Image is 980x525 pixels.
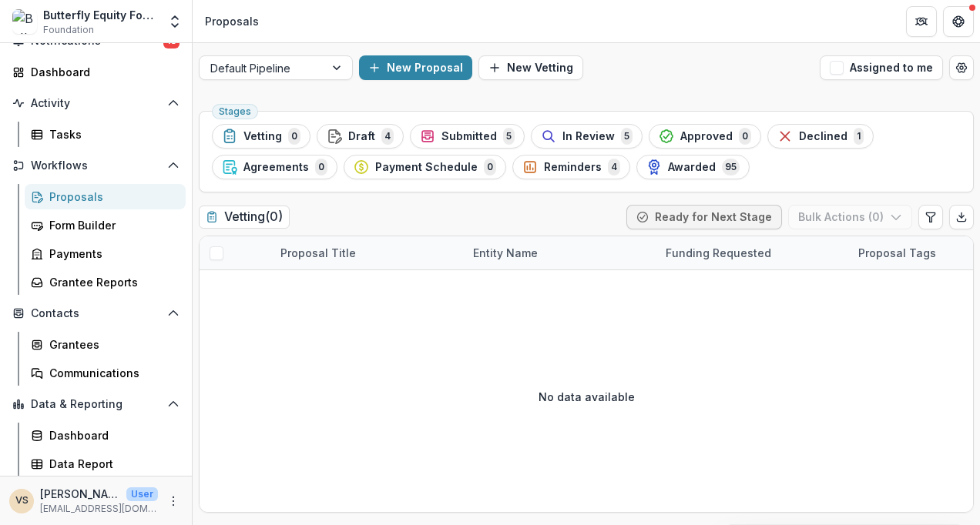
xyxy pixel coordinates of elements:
button: Approved0 [649,124,761,149]
span: Approved [680,130,733,143]
div: Data Report [49,456,173,472]
div: Entity Name [464,245,547,261]
div: Funding Requested [656,236,849,269]
button: Vetting0 [212,124,310,149]
button: Submitted5 [410,124,525,149]
div: Grantees [49,336,173,353]
span: Declined [799,130,847,143]
button: Assigned to me [820,55,943,80]
nav: breadcrumb [199,10,265,32]
span: 0 [288,128,300,145]
p: [PERSON_NAME] [40,486,120,502]
div: Proposal Title [271,236,464,269]
span: Submitted [441,130,497,143]
span: Data & Reporting [31,398,161,411]
a: Grantees [25,332,186,357]
button: Open Activity [6,91,186,115]
div: Form Builder [49,217,173,233]
div: Communications [49,365,173,381]
span: 0 [315,159,327,176]
a: Payments [25,241,186,266]
span: Agreements [243,161,309,174]
span: 4 [608,159,620,176]
a: Dashboard [6,59,186,85]
a: Proposals [25,184,186,209]
span: 95 [722,159,740,176]
button: New Proposal [359,55,472,80]
div: Entity Name [464,236,656,269]
a: Tasks [25,122,186,147]
div: Tasks [49,126,173,142]
span: 5 [621,128,633,145]
div: Dashboard [31,64,173,80]
div: Funding Requested [656,245,780,261]
span: Workflows [31,159,161,172]
h2: Vetting ( 0 ) [199,206,290,228]
span: Contacts [31,307,161,320]
button: Ready for Next Stage [626,205,782,229]
span: Activity [31,97,161,110]
button: Reminders4 [512,155,630,179]
span: 0 [739,128,751,145]
p: No data available [539,389,635,405]
button: Open Data & Reporting [6,392,186,416]
button: More [164,492,183,510]
div: Proposals [205,13,259,29]
button: Open Workflows [6,153,186,178]
button: Export table data [949,205,974,229]
button: Edit table settings [918,205,943,229]
div: Proposals [49,189,173,205]
span: 4 [381,128,394,145]
span: Awarded [668,161,716,174]
span: Foundation [43,23,94,37]
span: 0 [484,159,496,176]
button: Agreements0 [212,155,337,179]
img: Butterfly Equity Foundation [12,9,37,34]
a: Data Report [25,451,186,477]
button: Payment Schedule0 [344,155,506,179]
div: Proposal Title [271,245,365,261]
span: 5 [503,128,515,145]
button: New Vetting [478,55,583,80]
span: In Review [562,130,615,143]
span: Stages [219,106,251,117]
a: Communications [25,360,186,386]
div: Butterfly Equity Foundation [43,7,158,23]
div: Payments [49,246,173,262]
p: [EMAIL_ADDRESS][DOMAIN_NAME] [40,502,158,516]
span: Payment Schedule [375,161,478,174]
a: Grantee Reports [25,269,186,295]
span: Vetting [243,130,282,143]
a: Form Builder [25,212,186,238]
p: User [126,487,158,501]
div: Proposal Tags [849,245,945,261]
button: Open Contacts [6,301,186,326]
button: Open entity switcher [164,6,186,37]
a: Dashboard [25,423,186,448]
span: Draft [348,130,375,143]
button: In Review5 [531,124,643,149]
button: Draft4 [317,124,404,149]
button: Awarded95 [636,155,750,179]
span: 1 [854,128,864,145]
button: Bulk Actions (0) [788,205,912,229]
span: Reminders [544,161,602,174]
button: Partners [906,6,937,37]
button: Declined1 [767,124,874,149]
div: Dashboard [49,427,173,443]
button: Get Help [943,6,974,37]
div: Vannesa Santos [15,496,29,506]
button: Open table manager [949,55,974,80]
div: Grantee Reports [49,274,173,290]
